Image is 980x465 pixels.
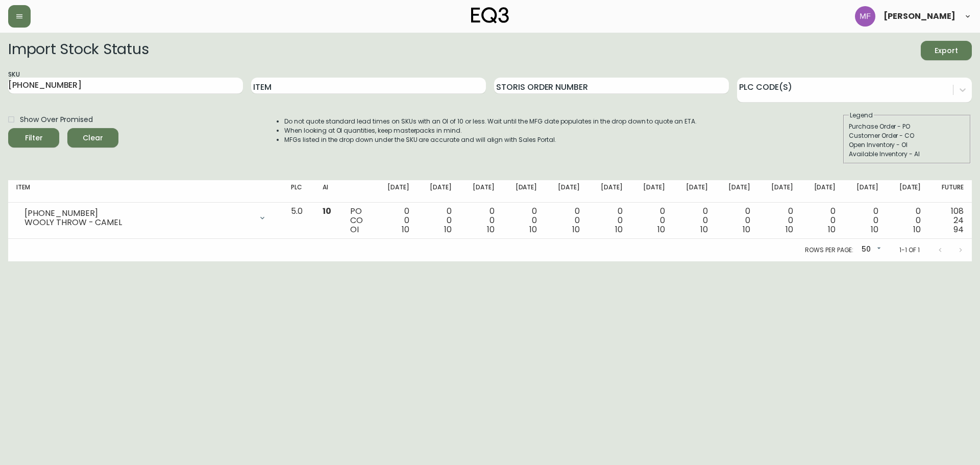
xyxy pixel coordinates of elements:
li: When looking at OI quantities, keep masterpacks in mind. [284,126,697,135]
div: 0 0 [852,207,878,234]
span: 10 [828,224,836,235]
span: 10 [402,224,409,235]
span: 10 [871,224,878,235]
div: 0 0 [468,207,495,234]
div: Filter [25,132,43,144]
span: 10 [615,224,623,235]
div: 0 0 [596,207,623,234]
button: Export [921,41,972,60]
div: 0 0 [383,207,409,234]
span: 10 [657,224,665,235]
th: Item [8,180,283,203]
div: 0 0 [895,207,921,234]
button: Clear [67,128,118,148]
img: logo [471,7,509,23]
th: [DATE] [673,180,716,203]
span: 10 [444,224,452,235]
span: 94 [953,224,964,235]
th: PLC [283,180,314,203]
th: [DATE] [460,180,503,203]
div: PO CO [350,207,366,234]
div: [PHONE_NUMBER]WOOLY THROW - CAMEL [16,207,275,229]
td: 5.0 [283,203,314,239]
div: 0 0 [681,207,708,234]
li: Do not quote standard lead times on SKUs with an OI of 10 or less. Wait until the MFG date popula... [284,117,697,126]
th: [DATE] [503,180,546,203]
div: 0 0 [426,207,452,234]
div: Customer Order - CO [849,131,965,140]
div: 0 0 [767,207,793,234]
div: 0 0 [639,207,665,234]
h2: Import Stock Status [8,41,149,60]
span: 10 [487,224,495,235]
th: [DATE] [630,180,673,203]
span: 10 [913,224,921,235]
div: Open Inventory - OI [849,140,965,150]
div: WOOLY THROW - CAMEL [24,218,252,227]
span: 10 [786,224,793,235]
span: 10 [323,205,331,217]
th: [DATE] [545,180,588,203]
span: 10 [700,224,708,235]
th: Future [929,180,972,203]
div: Available Inventory - AI [849,150,965,159]
div: [PHONE_NUMBER] [24,209,252,218]
span: Clear [76,132,110,144]
div: 0 0 [724,207,751,234]
th: [DATE] [844,180,887,203]
button: Filter [8,128,59,148]
th: [DATE] [375,180,418,203]
div: 0 0 [810,207,836,234]
span: 10 [572,224,580,235]
span: Show Over Promised [20,114,93,125]
div: 0 0 [511,207,537,234]
p: Rows per page: [805,246,853,255]
li: MFGs listed in the drop down under the SKU are accurate and will align with Sales Portal. [284,135,697,144]
span: [PERSON_NAME] [884,12,955,20]
legend: Legend [849,111,874,120]
div: 0 0 [553,207,580,234]
div: 108 24 [937,207,964,234]
div: 50 [857,241,883,258]
span: Export [929,44,964,57]
div: Purchase Order - PO [849,122,965,131]
th: [DATE] [758,180,801,203]
th: [DATE] [418,180,460,203]
th: [DATE] [716,180,759,203]
th: [DATE] [588,180,631,203]
th: AI [314,180,342,203]
img: 5fd4d8da6c6af95d0810e1fe9eb9239f [855,6,875,27]
p: 1-1 of 1 [899,246,920,255]
span: 10 [743,224,750,235]
span: 10 [529,224,537,235]
th: [DATE] [801,180,844,203]
th: [DATE] [887,180,929,203]
span: OI [350,224,359,235]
